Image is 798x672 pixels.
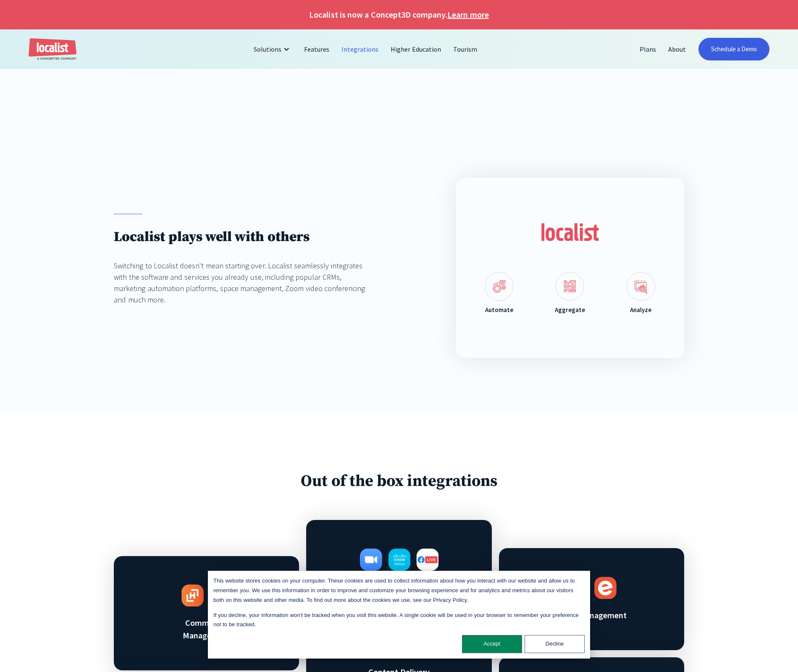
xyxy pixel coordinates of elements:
a: Plans [634,39,662,59]
div: Switching to Localist doesn't mean starting over. Localist seamlessly integrates with the softwar... [114,260,370,305]
a: Features [298,39,336,59]
div: Aggregate [555,305,585,315]
a: home [29,38,76,60]
a: Integrations [336,39,385,59]
div: Solutions [247,39,298,59]
a: Tourism [447,39,483,59]
a: Higher Education [385,39,447,59]
div: Automate [485,305,513,315]
div: Solutions [254,44,281,54]
a: Learn more [447,8,488,21]
button: Decline [525,635,585,653]
button: Accept [462,635,522,653]
h1: Out of the box integrations [114,472,684,492]
h1: Localist plays well with others [114,228,370,246]
h3: Community Management [163,617,251,642]
p: This website stores cookies on your computer. These cookies are used to collect information about... [213,576,585,605]
div: Analyze [630,305,651,315]
a: About [662,39,692,59]
p: If you decline, your information won’t be tracked when you visit this website. A single cookie wi... [213,611,585,630]
div: Cookie banner [208,571,590,659]
a: Schedule a Demo [698,38,769,60]
h3: Event Management [547,609,635,622]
